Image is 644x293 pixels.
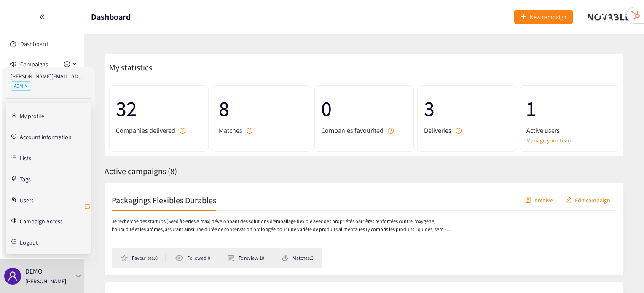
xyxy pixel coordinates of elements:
span: container [525,197,531,204]
a: Users [20,196,34,203]
span: logout [11,239,16,244]
span: user [8,271,18,281]
a: Dashboard [20,40,48,48]
a: Account information [20,132,72,140]
p: Je recherche des startups (Seed à Series A max) développant des solutions d’emballage flexible av... [112,218,456,234]
span: 8 [219,92,305,125]
li: Followed: 0 [175,254,218,262]
span: question-circle [388,128,394,134]
span: Companies delivered [116,125,175,136]
span: 3 [424,92,510,125]
button: plusNew campaign [514,10,573,24]
span: Companies favourited [321,125,384,136]
span: plus [521,14,526,21]
a: My profile [20,111,44,119]
span: My statistics [105,62,152,73]
span: edit [566,197,572,204]
span: 32 [116,92,202,125]
span: plus-circle [64,61,70,67]
li: To review: 10 [228,254,272,262]
span: retweet [84,203,91,211]
a: Manage your team [526,136,612,145]
a: Packagings Flexibles DurablescontainerArchiveeditEdit campaignJe recherche des startups (Seed à S... [105,183,624,275]
button: containerArchive [519,193,559,207]
span: question-circle [180,128,185,134]
span: 0 [321,92,407,125]
li: Matches: 3 [282,254,314,262]
span: 1 [526,92,612,125]
p: [PERSON_NAME][EMAIL_ADDRESS][DOMAIN_NAME] [11,72,86,81]
span: Active campaigns ( 8 ) [105,166,177,177]
h2: Packagings Flexibles Durables [112,194,216,206]
a: Tags [20,175,31,182]
iframe: Chat Widget [602,253,644,293]
button: retweet [84,200,91,214]
a: Campaign Access [20,217,63,224]
p: DEMO [25,266,43,277]
span: Deliveries [424,125,451,136]
span: question-circle [247,128,252,134]
span: Archive [534,195,553,204]
span: Active users [526,125,560,136]
span: sound [10,61,16,67]
span: Edit campaign [575,195,610,204]
p: [PERSON_NAME] [25,277,66,286]
span: double-left [39,14,45,20]
span: New campaign [530,12,566,22]
span: Logout [20,239,38,245]
a: Lists [20,153,31,161]
button: editEdit campaign [559,193,617,207]
li: Favourites: 0 [121,254,166,262]
span: ADMIN [11,81,31,91]
span: Campaigns [20,56,48,73]
span: question-circle [456,128,462,134]
span: Matches [219,125,242,136]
